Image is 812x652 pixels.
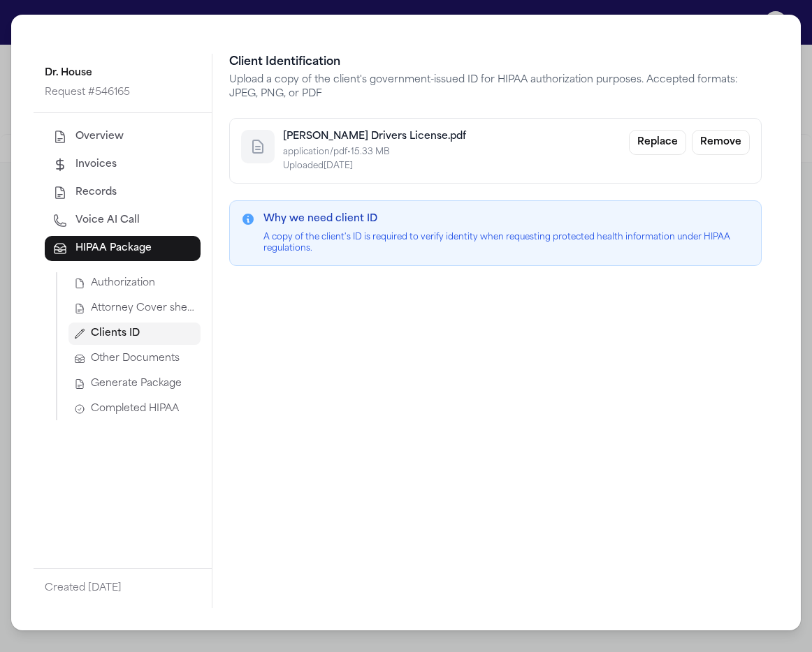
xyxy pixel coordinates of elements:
button: HIPAA Package [45,236,201,261]
button: Voice AI Call [45,208,201,233]
span: Overview [75,130,124,144]
p: A copy of the client's ID is required to verify identity when requesting protected health informa... [263,232,750,254]
span: Other Documents [91,352,180,366]
p: Dr. House [45,65,201,82]
button: Clients ID [68,323,201,345]
span: Attorney Cover sheet [91,302,195,316]
button: Other Documents [68,348,201,370]
button: Overview [45,124,201,149]
button: Remove [692,130,750,155]
button: Completed HIPAA [68,398,201,420]
span: Authorization [91,276,155,290]
button: Invoices [45,152,201,177]
p: application/pdf • 15.33 MB [283,147,466,158]
span: Completed HIPAA [91,402,179,416]
p: Upload a copy of the client's government-issued ID for HIPAA authorization purposes. Accepted for... [229,73,762,101]
span: Invoices [75,158,117,172]
p: Uploaded [DATE] [283,161,466,172]
span: Generate Package [91,377,182,391]
p: Request # 546165 [45,84,201,101]
button: Attorney Cover sheet [68,297,201,320]
h3: Why we need client ID [263,212,750,226]
button: Authorization [68,272,201,295]
button: Replace [629,130,686,155]
span: HIPAA Package [75,242,152,255]
span: Clients ID [91,327,140,341]
button: Records [45,180,201,205]
button: Generate Package [68,373,201,395]
span: Voice AI Call [75,214,140,228]
h3: Client Identification [229,54,762,71]
h4: [PERSON_NAME] Drivers License.pdf [283,130,466,144]
span: Records [75,186,117,200]
p: Created [DATE] [45,580,201,597]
